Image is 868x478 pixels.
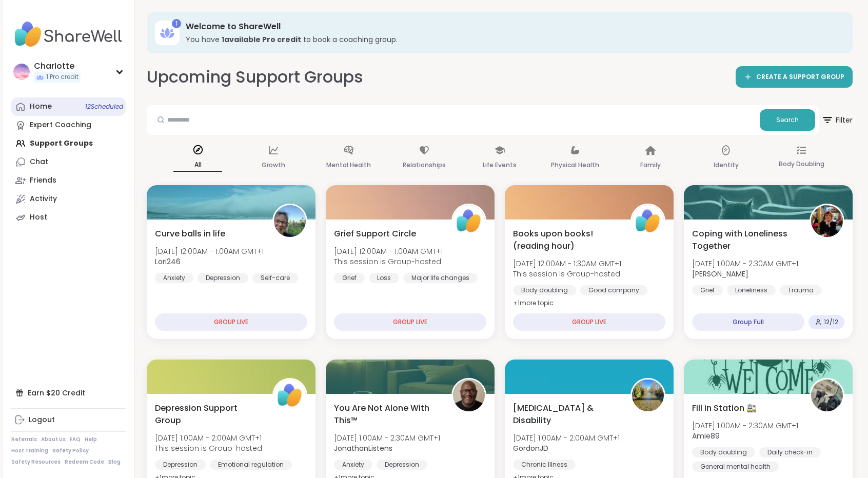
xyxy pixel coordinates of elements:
a: Blog [108,459,121,466]
div: Good company [580,285,647,295]
span: This session is Group-hosted [155,443,262,453]
span: Curve balls in life [155,228,225,240]
p: Family [640,159,661,171]
div: GROUP LIVE [513,313,665,331]
button: Filter [821,105,853,135]
img: ShareWell Nav Logo [11,16,126,52]
button: Search [760,109,815,131]
span: This session is Group-hosted [513,269,621,279]
div: Trauma [780,285,822,295]
img: ShareWell [453,205,485,237]
a: Host Training [11,447,48,454]
span: [DATE] 12:00AM - 1:00AM GMT+1 [334,246,443,256]
img: ShareWell [632,205,664,237]
div: GROUP LIVE [334,313,486,331]
b: [PERSON_NAME] [692,269,748,279]
span: [DATE] 12:00AM - 1:30AM GMT+1 [513,258,621,269]
a: Host [11,208,126,227]
a: CREATE A SUPPORT GROUP [736,66,853,88]
div: Loneliness [727,285,776,295]
p: Mental Health [326,159,371,171]
div: Logout [29,415,55,425]
img: Amie89 [811,380,843,411]
a: About Us [41,436,66,443]
span: [MEDICAL_DATA] & Disability [513,402,619,427]
span: 1 Pro credit [46,73,78,82]
a: Chat [11,153,126,171]
a: Expert Coaching [11,116,126,134]
div: Earn $20 Credit [11,384,126,402]
span: Filter [821,108,853,132]
p: Physical Health [551,159,599,171]
a: FAQ [70,436,81,443]
span: Books upon books!(reading hour) [513,228,619,252]
p: All [173,158,222,172]
div: Major life changes [403,273,478,283]
a: Safety Policy [52,447,89,454]
span: Search [776,115,799,125]
b: Amie89 [692,431,720,441]
h3: Welcome to ShareWell [186,21,838,32]
p: Growth [262,159,285,171]
div: Depression [198,273,248,283]
div: Emotional regulation [210,460,292,470]
img: Lori246 [274,205,306,237]
a: Help [85,436,97,443]
div: Depression [377,460,427,470]
a: Redeem Code [65,459,104,466]
span: [DATE] 1:00AM - 2:00AM GMT+1 [513,433,620,443]
span: Grief Support Circle [334,228,416,240]
div: 1 [172,19,181,28]
span: [DATE] 1:00AM - 2:30AM GMT+1 [692,258,798,269]
div: Grief [692,285,723,295]
img: JonathanListens [453,380,485,411]
div: Self-care [252,273,298,283]
b: GordonJD [513,443,548,453]
span: [DATE] 1:00AM - 2:30AM GMT+1 [692,421,798,431]
span: CREATE A SUPPORT GROUP [756,73,844,82]
div: Home [30,102,52,112]
div: Grief [334,273,365,283]
h3: You have to book a coaching group. [186,34,838,45]
div: Chat [30,157,48,167]
span: You Are Not Alone With This™ [334,402,440,427]
a: Logout [11,411,126,429]
div: Expert Coaching [30,120,91,130]
span: Fill in Station 🚉 [692,402,757,414]
span: [DATE] 1:00AM - 2:00AM GMT+1 [155,433,262,443]
b: JonathanListens [334,443,392,453]
div: Friends [30,175,56,186]
h2: Upcoming Support Groups [147,66,363,89]
a: Friends [11,171,126,190]
div: General mental health [692,462,779,472]
span: This session is Group-hosted [334,256,443,267]
b: 1 available Pro credit [222,34,301,45]
div: Anxiety [334,460,372,470]
div: Activity [30,194,57,204]
p: Relationships [403,159,446,171]
div: CharIotte [34,61,81,72]
span: [DATE] 12:00AM - 1:00AM GMT+1 [155,246,264,256]
span: 12 Scheduled [85,103,123,111]
p: Body Doubling [779,158,824,170]
span: 12 / 12 [824,318,838,326]
div: Host [30,212,47,223]
img: ShareWell [274,380,306,411]
div: Group Full [692,313,804,331]
p: Identity [714,159,739,171]
div: Body doubling [692,447,755,457]
div: GROUP LIVE [155,313,307,331]
div: Body doubling [513,285,576,295]
span: Depression Support Group [155,402,261,427]
span: Coping with Loneliness Together [692,228,798,252]
img: CharIotte [13,64,30,80]
span: [DATE] 1:00AM - 2:30AM GMT+1 [334,433,440,443]
img: GordonJD [632,380,664,411]
p: Life Events [483,159,517,171]
b: Lori246 [155,256,181,267]
a: Activity [11,190,126,208]
div: Daily check-in [759,447,821,457]
div: Chronic Illness [513,460,576,470]
div: Depression [155,460,206,470]
div: Anxiety [155,273,193,283]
